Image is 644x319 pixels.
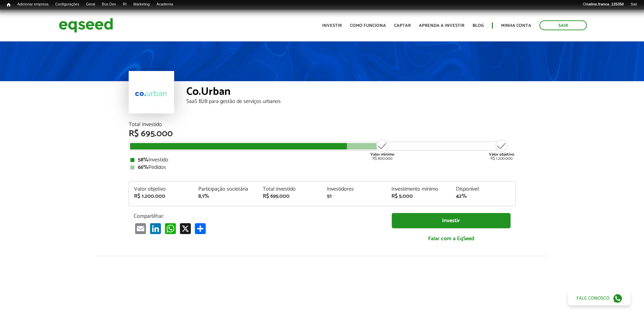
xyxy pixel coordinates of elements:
[82,2,98,7] a: Geral
[138,155,148,164] strong: 58%
[392,232,511,246] a: Falar com a EqSeed
[327,187,381,192] div: Investidores
[456,194,510,199] div: 42%
[568,291,630,305] a: Fale conosco
[322,23,342,28] a: Investir
[14,2,52,7] a: Adicionar empresa
[134,187,188,192] div: Valor objetivo
[327,194,381,199] div: 51
[370,151,394,158] strong: Valor mínimo
[179,223,192,234] a: X
[149,223,162,234] a: LinkedIn
[164,223,177,234] a: WhatsApp
[391,187,446,192] div: Investimento mínimo
[3,2,14,8] a: Início
[539,20,587,30] a: Sair
[198,187,253,192] div: Participação societária
[186,86,516,99] div: Co.Urban
[52,2,83,7] a: Configurações
[129,122,516,127] div: Total Investido
[394,23,411,28] a: Captar
[194,223,207,234] a: Compartilhar
[456,187,510,192] div: Disponível
[579,2,627,7] a: Oláaline.franca_125350
[489,139,514,161] div: R$ 1.200.000
[134,213,382,219] p: Compartilhar:
[129,129,516,138] div: R$ 695.000
[370,139,395,161] div: R$ 800.000
[392,213,511,228] a: Investir
[98,2,119,7] a: Bus Dev
[198,194,253,199] div: 8,1%
[134,194,188,199] div: R$ 1.200.000
[263,194,317,199] div: R$ 695.000
[391,194,446,199] div: R$ 5.000
[130,157,514,163] div: Investido
[130,165,514,170] div: Pedidos
[627,2,641,7] a: Sair
[59,16,113,34] img: EqSeed
[130,2,153,7] a: Marketing
[489,151,514,158] strong: Valor objetivo
[134,223,147,234] a: Email
[138,163,148,172] strong: 66%
[186,99,516,104] div: SaaS B2B para gestão de serviços urbanos
[263,187,317,192] div: Total investido
[7,2,11,7] span: Início
[350,23,386,28] a: Como funciona
[589,2,624,6] strong: aline.franca_125350
[153,2,177,7] a: Academia
[473,23,484,28] a: Blog
[501,23,531,28] a: Minha conta
[119,2,130,7] a: RI
[419,23,464,28] a: Aprenda a investir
